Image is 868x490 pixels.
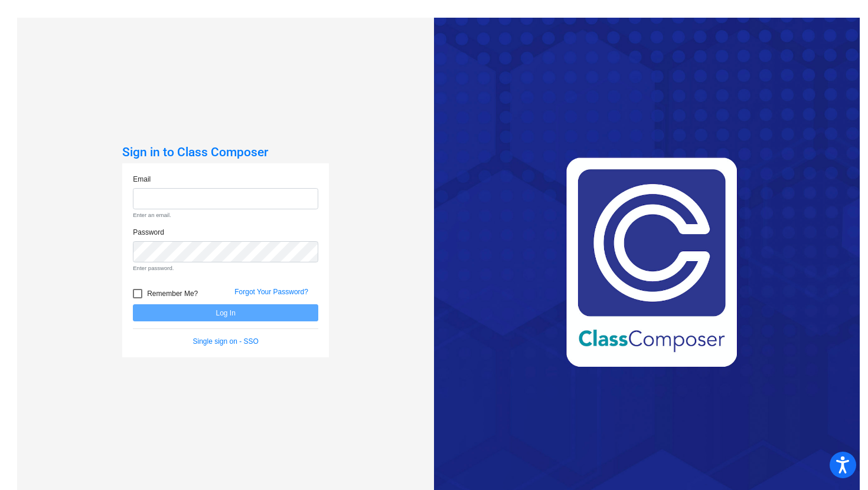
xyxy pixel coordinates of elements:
small: Enter password. [133,264,318,272]
button: Log In [133,304,318,321]
h3: Sign in to Class Composer [122,145,329,160]
small: Enter an email. [133,211,318,219]
label: Password [133,227,164,238]
span: Remember Me? [147,287,198,301]
a: Single sign on - SSO [193,337,259,346]
a: Forgot Your Password? [234,288,308,296]
label: Email [133,174,151,185]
